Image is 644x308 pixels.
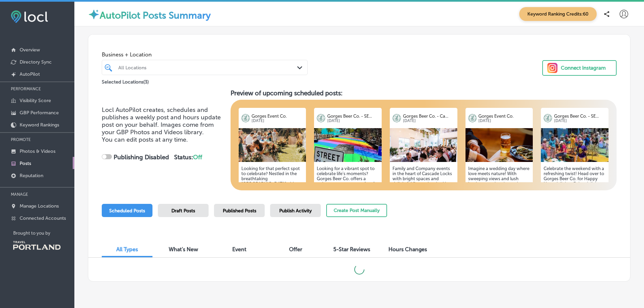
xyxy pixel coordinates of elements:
button: Connect Instagram [542,60,617,76]
span: Hours Changes [388,246,427,253]
p: Selected Locations ( 3 ) [102,76,149,85]
h5: Imagine a wedding day where love meets nature! With sweeping views and lush landscapes, there's a... [468,166,530,242]
div: Connect Instagram [561,63,606,73]
p: Visibility Score [20,98,51,103]
img: 5de5712a-6901-4749-9437-dc36c841bc44Venture-Ever-After-Columbia-River-Gorge-Rainy-Elopement.jpg [466,128,533,162]
img: fda3e92497d09a02dc62c9cd864e3231.png [11,10,48,23]
img: autopilot-icon [88,8,100,20]
p: Photos & Videos [20,148,55,154]
span: Offer [289,246,302,253]
h3: Preview of upcoming scheduled posts: [231,89,617,97]
p: Gorges Event Co. [478,114,530,119]
p: Gorges Beer Co. - SE... [327,114,379,119]
img: logo [544,114,552,122]
p: Manage Locations [20,203,59,209]
p: Gorges Beer Co. - Ca... [403,114,455,119]
p: Directory Sync [20,59,52,65]
img: logo [317,114,325,122]
p: [DATE] [403,119,455,123]
p: Keyword Rankings [20,122,59,128]
label: AutoPilot Posts Summary [100,10,211,21]
span: Draft Posts [171,208,195,214]
span: Locl AutoPilot creates, schedules and publishes a weekly post and hours update post on your behal... [102,106,221,136]
span: Business + Location [102,51,308,58]
span: Event [232,246,246,253]
span: You can edit posts at any time. [102,136,188,143]
img: 5e984a44-5e94-447b-8b52-8054a01ff8c7Small04.jpg [239,128,306,162]
h5: Looking for that perfect spot to celebrate? Nestled in the breathtaking [GEOGRAPHIC_DATA], this v... [241,166,304,242]
p: [DATE] [554,119,606,123]
strong: Publishing Disabled [114,153,169,161]
span: Off [193,153,202,161]
span: Published Posts [223,208,256,214]
p: Reputation [20,173,43,179]
p: Gorges Event Co. [252,114,303,119]
p: GBP Performance [20,110,59,116]
p: [DATE] [327,119,379,123]
span: 5-Star Reviews [333,246,370,253]
p: [DATE] [478,119,530,123]
div: All Locations [118,65,298,70]
img: Travel Portland [13,241,61,250]
p: AutoPilot [20,71,40,77]
img: f5b3d06d-67ea-4014-952c-333ec52def82KC2024-479-X3.jpg [390,128,457,162]
button: Create Post Manually [326,204,387,217]
p: Brought to you by [13,231,74,236]
strong: Status: [174,153,202,161]
span: What's New [169,246,198,253]
img: 1752690851af2669c4-107d-44c6-a1ad-1f2eb21e1256_2023-06-02.jpg [314,128,382,162]
p: Overview [20,47,40,53]
span: Keyword Ranking Credits: 60 [519,7,597,21]
span: Publish Activity [279,208,312,214]
img: logo [392,114,401,122]
img: logo [468,114,477,122]
img: 17526913218373c5bb-3ee0-471d-8bcd-5d2941cacd6d202506-01Runclub02.jpg [541,128,609,162]
p: Connected Accounts [20,215,66,221]
p: Posts [20,161,31,166]
h5: Looking for a vibrant spot to celebrate life’s moments? Gorges Beer Co. offers a unique event spa... [317,166,379,242]
h5: Celebrate the weekend with a refreshing twist! Head over to Gorges Beer Co. for Happy Hour deligh... [544,166,606,237]
p: Gorges Beer Co. - SE... [554,114,606,119]
p: [DATE] [252,119,303,123]
h5: Family and Company events in the heart of Cascade Locks with bright spaces and delightful flavors... [392,166,455,242]
span: Scheduled Posts [109,208,145,214]
img: logo [241,114,250,122]
span: All Types [116,246,138,253]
